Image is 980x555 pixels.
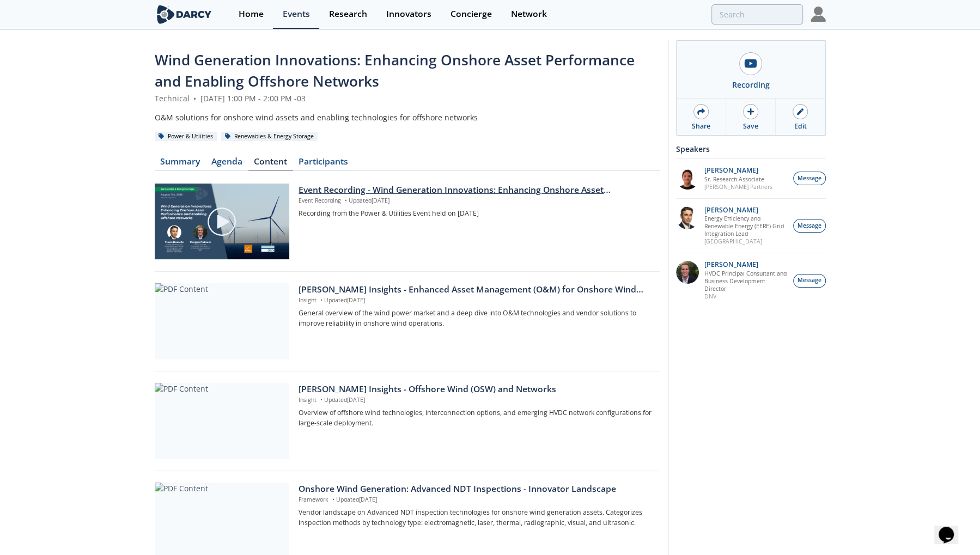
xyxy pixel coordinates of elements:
div: Share [692,121,710,131]
p: [PERSON_NAME] [704,167,772,174]
p: [GEOGRAPHIC_DATA] [704,237,787,245]
img: 26c34c91-05b5-44cd-9eb8-fbe8adb38672 [676,167,699,190]
p: Insight Updated [DATE] [299,296,652,305]
span: • [330,496,336,503]
div: Innovators [386,10,431,19]
p: Overview of offshore wind technologies, interconnection options, and emerging HVDC network config... [299,408,652,428]
div: Renewables & Energy Storage [221,132,318,142]
button: Message [793,219,826,233]
a: Edit [776,99,825,135]
span: Message [798,276,821,285]
a: PDF Content [PERSON_NAME] Insights - Offshore Wind (OSW) and Networks Insight •Updated[DATE] Over... [155,383,660,459]
img: Profile [811,7,826,22]
p: Energy Efficiency and Renewable Energy (EERE) Grid Integration Lead [704,215,787,237]
input: Advanced Search [711,4,803,25]
p: [PERSON_NAME] [704,206,787,214]
a: Summary [155,157,206,170]
div: [PERSON_NAME] Insights - Enhanced Asset Management (O&M) for Onshore Wind Farms [299,283,652,296]
div: [PERSON_NAME] Insights - Offshore Wind (OSW) and Networks [299,383,652,396]
iframe: chat widget [934,511,969,544]
img: 76c95a87-c68e-4104-8137-f842964b9bbb [676,206,699,229]
div: Save [743,121,758,131]
span: • [192,93,198,103]
p: [PERSON_NAME] Partners [704,183,772,191]
p: Insight Updated [DATE] [299,396,652,405]
a: PDF Content [PERSON_NAME] Insights - Enhanced Asset Management (O&M) for Onshore Wind Farms Insig... [155,283,660,359]
p: Recording from the Power & Utilities Event held on [DATE] [299,209,652,218]
p: Framework Updated [DATE] [299,496,652,504]
img: Video Content [155,184,289,259]
span: • [343,197,349,204]
div: Event Recording - Wind Generation Innovations: Enhancing Onshore Asset Performance and Enabling O... [299,184,652,197]
div: Concierge [451,10,492,19]
a: Agenda [206,157,248,170]
p: DNV [704,292,787,300]
span: Message [798,222,821,230]
div: O&M solutions for onshore wind assets and enabling technologies for offshore networks [155,112,660,123]
a: Participants [293,157,354,170]
div: Speakers [676,139,826,158]
div: Onshore Wind Generation: Advanced NDT Inspections - Innovator Landscape [299,483,652,496]
div: Edit [794,121,807,131]
p: Event Recording Updated [DATE] [299,197,652,205]
a: Video Content Event Recording - Wind Generation Innovations: Enhancing Onshore Asset Performance ... [155,184,660,260]
p: HVDC Principal Consultant and Business Development Director [704,270,787,292]
div: Events [283,10,310,19]
div: Recording [732,79,770,90]
p: Sr. Research Associate [704,175,772,183]
a: Content [248,157,293,170]
a: Recording [677,41,825,98]
img: a7c90837-2c3a-4a26-86b5-b32fe3f4a414 [676,261,699,284]
button: Message [793,274,826,288]
img: play-chapters-gray.svg [206,206,237,237]
div: Power & Utilities [155,132,217,142]
span: Message [798,174,821,183]
button: Message [793,172,826,185]
span: • [318,396,324,404]
img: logo-wide.svg [155,5,214,24]
div: Research [329,10,367,19]
p: [PERSON_NAME] [704,261,787,269]
p: General overview of the wind power market and a deep dive into O&M technologies and vendor soluti... [299,308,652,328]
div: Home [239,10,264,19]
div: Technical [DATE] 1:00 PM - 2:00 PM -03 [155,93,660,104]
div: Network [511,10,547,19]
p: Vendor landscape on Advanced NDT inspection technologies for onshore wind generation assets. Cate... [299,508,652,528]
span: Wind Generation Innovations: Enhancing Onshore Asset Performance and Enabling Offshore Networks [155,50,635,91]
span: • [318,296,324,304]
